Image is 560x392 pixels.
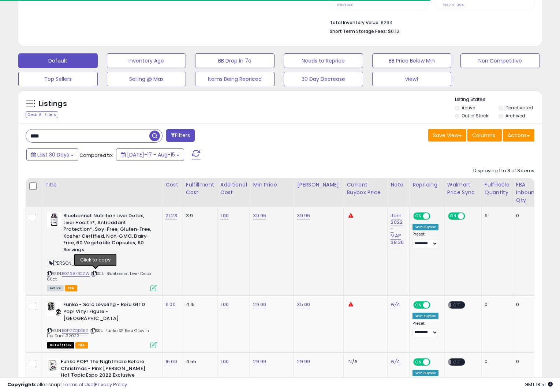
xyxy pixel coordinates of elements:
span: FBA [75,342,88,348]
span: All listings that are currently out of stock and unavailable for purchase on Amazon [47,342,74,348]
span: | SKU: Funko SE Beru Glow in the Dark #2022 [47,328,149,339]
a: 16.00 [165,358,177,365]
a: N/A [391,358,399,365]
b: Funko - Solo Leveling - Beru GITD Pop! Vinyl Figure - [GEOGRAPHIC_DATA] [63,301,152,324]
div: Preset: [412,321,438,338]
a: N/A [391,301,399,308]
div: 0 [516,358,535,365]
div: FBA inbound Qty [516,181,538,204]
div: Repricing [412,181,441,189]
span: OFF [429,213,441,219]
div: Note [391,181,406,189]
div: Fulfillment Cost [186,181,214,196]
a: B0768KBCZW [62,271,90,277]
div: Current Buybox Price [347,181,384,196]
a: Terms of Use [63,381,94,388]
div: Win BuyBox [412,224,438,230]
div: ASIN: [47,212,157,290]
div: Additional Cost [220,181,247,196]
span: All listings currently available for purchase on Amazon [47,285,64,291]
div: [PERSON_NAME] [297,181,340,189]
span: 2025-09-15 18:51 GMT [524,381,553,388]
a: 29.99 [253,358,266,365]
b: Funko POP! The Nightmare Before Christmas - Pink [PERSON_NAME] Hot Topic Expo 2022 Exclusive [61,358,150,381]
div: 4.15 [186,301,212,308]
div: ASIN: [47,301,157,347]
span: OFF [429,302,441,308]
span: ON [414,359,423,365]
div: Win BuyBox [412,370,438,376]
div: 0 [485,301,507,308]
div: Win BuyBox [412,313,438,319]
a: 29.00 [253,301,266,308]
a: 21.23 [165,212,177,219]
span: OFF [451,359,463,365]
span: ON [449,213,458,219]
span: | SKU: Bluebonnet Liver Detox 60ct [47,271,151,282]
div: Title [45,181,159,189]
a: 1.00 [220,358,229,365]
a: 39.96 [297,212,310,219]
a: 29.99 [297,358,310,365]
img: 41VDjaNkIeL._SL40_.jpg [47,358,59,373]
div: 0 [516,301,535,308]
span: OFF [429,359,441,365]
a: B0FGZQKGR2 [62,328,89,334]
a: Privacy Policy [95,381,127,388]
span: ON [414,302,423,308]
strong: Copyright [7,381,34,388]
div: Preset: [412,232,438,248]
span: OFF [451,302,463,308]
a: 1.00 [220,212,229,219]
div: Walmart Price Sync [447,181,478,196]
img: 41oDr96NleL._SL40_.jpg [47,212,61,227]
div: Min Price [253,181,291,189]
div: Fulfillable Quantity [485,181,510,196]
div: 0 [485,358,507,365]
a: 1.00 [220,301,229,308]
div: seller snap | | [7,381,127,388]
div: Cost [165,181,180,189]
b: Bluebonnet Nutrition Liver Detox, Liver Health*, Antioxidant Protection*, Soy-Free, Gluten-Free, ... [63,212,152,255]
a: Item 2022 - MAP 38.36 [391,212,404,246]
span: OFF [464,213,475,219]
span: [PERSON_NAME] [47,259,91,267]
img: 418nKKumB+L._SL40_.jpg [47,301,61,316]
div: 3.9 [186,212,212,219]
span: ON [414,213,423,219]
div: 0 [516,212,535,219]
a: 39.96 [253,212,266,219]
span: N/A [348,358,357,365]
span: FBA [65,285,77,291]
a: 11.00 [165,301,176,308]
div: 9 [485,212,507,219]
a: 35.00 [297,301,310,308]
div: 4.55 [186,358,212,365]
